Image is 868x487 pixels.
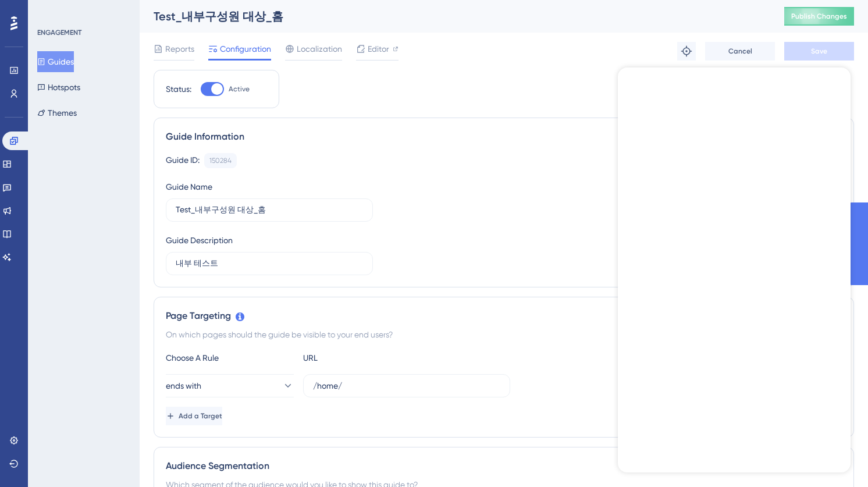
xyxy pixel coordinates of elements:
div: Page Targeting [166,309,842,323]
button: Publish Changes [784,7,854,26]
iframe: UserGuiding AI Assistant [618,67,851,472]
span: ends with [166,379,201,393]
div: Guide Name [166,180,212,194]
span: Reports [165,42,194,56]
span: Active [229,84,250,94]
div: Guide Description [166,233,233,247]
button: Cancel [705,42,775,61]
div: Choose A Rule [166,351,294,365]
input: Type your Guide’s Name here [176,204,363,216]
div: Audience Segmentation [166,459,842,473]
span: Editor [368,42,389,56]
div: Guide Information [166,130,842,144]
span: Save [811,47,827,56]
div: Guide ID: [166,153,200,168]
button: ends with [166,374,294,397]
span: Cancel [728,47,752,56]
div: 150284 [209,156,232,165]
button: Save [784,42,854,61]
span: Add a Target [179,411,222,421]
span: Localization [297,42,342,56]
span: Publish Changes [791,12,847,21]
input: yourwebsite.com/path [313,379,500,392]
div: On which pages should the guide be visible to your end users? [166,328,842,342]
input: Type your Guide’s Description here [176,257,363,270]
div: Status: [166,82,191,96]
div: Test_내부구성원 대상_홈 [154,8,755,24]
div: URL [303,351,431,365]
button: Add a Target [166,407,222,425]
span: Configuration [220,42,271,56]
